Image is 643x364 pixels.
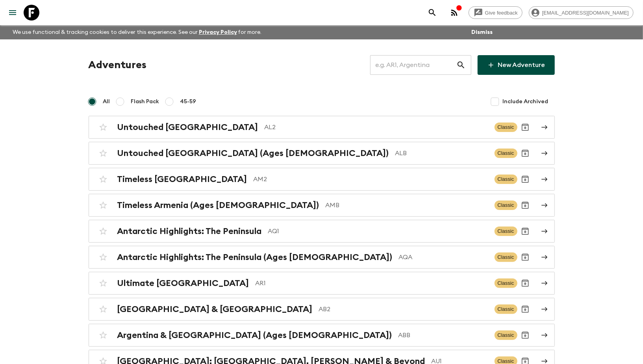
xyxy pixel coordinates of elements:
h2: Timeless [GEOGRAPHIC_DATA] [117,174,247,184]
p: AB2 [319,305,488,314]
p: AR1 [256,279,488,288]
span: Classic [495,331,517,340]
h2: Untouched [GEOGRAPHIC_DATA] [117,122,258,132]
span: Classic [495,227,517,236]
a: Timeless [GEOGRAPHIC_DATA]AM2ClassicArchive [89,168,555,191]
h2: Ultimate [GEOGRAPHIC_DATA] [117,278,249,288]
button: Archive [517,223,533,239]
span: All [103,98,110,106]
span: Classic [495,123,517,132]
a: [GEOGRAPHIC_DATA] & [GEOGRAPHIC_DATA]AB2ClassicArchive [89,298,555,321]
p: AM2 [254,175,488,184]
span: [EMAIL_ADDRESS][DOMAIN_NAME] [538,10,633,16]
button: Archive [517,275,533,291]
span: Classic [495,149,517,158]
p: AQ1 [268,227,488,236]
h2: [GEOGRAPHIC_DATA] & [GEOGRAPHIC_DATA] [117,304,313,314]
span: Include Archived [503,98,548,106]
span: Flash Pack [131,98,159,106]
a: Untouched [GEOGRAPHIC_DATA]AL2ClassicArchive [89,116,555,139]
button: search adventures [424,5,440,20]
a: Argentina & [GEOGRAPHIC_DATA] (Ages [DEMOGRAPHIC_DATA])ABBClassicArchive [89,324,555,347]
button: Archive [517,145,533,161]
span: Classic [495,305,517,314]
h2: Antarctic Highlights: The Peninsula (Ages [DEMOGRAPHIC_DATA]) [117,252,393,262]
p: ALB [395,149,488,158]
p: AMB [326,201,488,210]
a: Timeless Armenia (Ages [DEMOGRAPHIC_DATA])AMBClassicArchive [89,194,555,217]
p: ABB [398,331,488,340]
button: Archive [517,327,533,343]
h2: Untouched [GEOGRAPHIC_DATA] (Ages [DEMOGRAPHIC_DATA]) [117,148,389,158]
p: AQA [399,253,488,262]
div: [EMAIL_ADDRESS][DOMAIN_NAME] [529,6,634,19]
button: Archive [517,119,533,135]
span: Classic [495,201,517,210]
a: Antarctic Highlights: The Peninsula (Ages [DEMOGRAPHIC_DATA])AQAClassicArchive [89,246,555,269]
p: AL2 [265,123,488,132]
h1: Adventures [89,57,147,73]
button: Archive [517,171,533,187]
a: Give feedback [469,6,523,19]
button: menu [5,5,20,20]
h2: Timeless Armenia (Ages [DEMOGRAPHIC_DATA]) [117,200,319,210]
span: Classic [495,175,517,184]
span: 45-59 [180,98,196,106]
a: Ultimate [GEOGRAPHIC_DATA]AR1ClassicArchive [89,272,555,295]
a: Untouched [GEOGRAPHIC_DATA] (Ages [DEMOGRAPHIC_DATA])ALBClassicArchive [89,142,555,165]
h2: Antarctic Highlights: The Peninsula [117,226,262,236]
span: Classic [495,253,517,262]
a: Privacy Policy [199,30,237,35]
button: Archive [517,301,533,317]
a: Antarctic Highlights: The PeninsulaAQ1ClassicArchive [89,220,555,243]
button: Archive [517,249,533,265]
span: Classic [495,279,517,288]
input: e.g. AR1, Argentina [370,54,456,76]
p: We use functional & tracking cookies to deliver this experience. See our for more. [9,25,265,39]
a: New Adventure [478,55,555,75]
h2: Argentina & [GEOGRAPHIC_DATA] (Ages [DEMOGRAPHIC_DATA]) [117,330,392,340]
button: Dismiss [469,27,495,38]
button: Archive [517,197,533,213]
span: Give feedback [481,10,522,16]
